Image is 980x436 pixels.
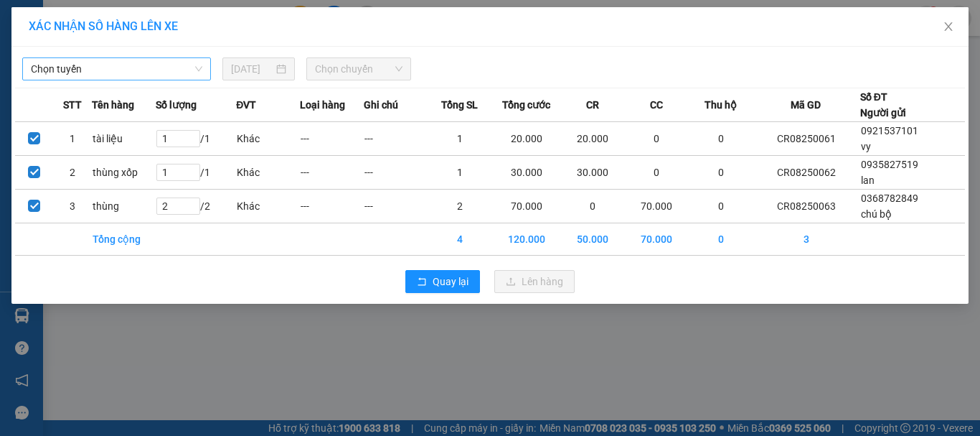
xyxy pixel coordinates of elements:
td: 0 [689,223,753,256]
div: Số ĐT Người gửi [860,89,906,121]
div: chú bộ [12,29,113,47]
td: CR08250062 [753,156,860,190]
div: 0368782849 [12,47,113,67]
td: 2 [428,190,492,223]
span: Nhận: [123,14,157,29]
span: Thu hộ [705,97,737,113]
div: 70.000 [121,75,225,111]
span: ĐVT [236,97,256,113]
td: 0 [689,156,753,190]
span: lan [861,175,875,186]
td: 1 [53,122,91,156]
div: 0392791090 [123,47,223,67]
td: 1 [428,122,492,156]
span: Chọn tuyến [31,58,202,80]
td: / 1 [156,122,236,156]
td: thùng xốp [92,156,156,190]
td: Khác [236,122,300,156]
span: Tên hàng [92,97,134,113]
td: 70.000 [492,190,561,223]
td: thùng [92,190,156,223]
td: --- [300,122,364,156]
td: Khác [236,156,300,190]
span: chú bộ [861,208,892,220]
td: 120.000 [492,223,561,256]
td: 30.000 [492,156,561,190]
span: Tổng cước [502,97,550,113]
span: Tổng SL [441,97,478,113]
td: 0 [689,122,753,156]
td: 0 [625,156,689,190]
td: 1 [428,156,492,190]
span: 0935827519 [861,159,918,170]
td: Khác [236,190,300,223]
td: 3 [53,190,91,223]
td: / 2 [156,190,236,223]
span: Chọn chuyến [315,58,403,80]
td: 20.000 [561,122,625,156]
td: 4 [428,223,492,256]
button: uploadLên hàng [494,270,575,293]
span: CC [650,97,663,113]
td: / 1 [156,156,236,190]
span: Gửi: [12,14,34,29]
td: 70.000 [625,190,689,223]
span: 0368782849 [861,193,918,204]
span: close [943,21,954,32]
span: 0921537101 [861,125,918,136]
span: CR [586,97,599,113]
div: tuấn [123,29,223,47]
input: 14/08/2025 [231,61,273,77]
div: Cam Ranh [12,12,113,29]
td: CR08250061 [753,122,860,156]
td: 30.000 [561,156,625,190]
td: --- [364,122,428,156]
td: 0 [561,190,625,223]
td: 0 [689,190,753,223]
span: XÁC NHẬN SỐ HÀNG LÊN XE [29,19,178,33]
span: Ghi chú [364,97,398,113]
td: --- [364,156,428,190]
span: Số lượng [156,97,197,113]
span: Loại hàng [300,97,345,113]
td: 3 [753,223,860,256]
td: 20.000 [492,122,561,156]
td: 2 [53,156,91,190]
td: 70.000 [625,223,689,256]
div: Quận 5 [123,12,223,29]
td: tài liệu [92,122,156,156]
td: Tổng cộng [92,223,156,256]
td: 50.000 [561,223,625,256]
span: Quay lại [433,274,468,289]
span: vy [861,141,871,152]
span: Chưa thu : [121,75,151,109]
td: CR08250063 [753,190,860,223]
span: STT [63,97,82,113]
span: rollback [417,277,427,288]
td: --- [364,190,428,223]
td: --- [300,190,364,223]
button: rollbackQuay lại [405,270,480,293]
td: --- [300,156,364,190]
span: Mã GD [791,97,821,113]
button: Close [928,7,969,47]
td: 0 [625,122,689,156]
